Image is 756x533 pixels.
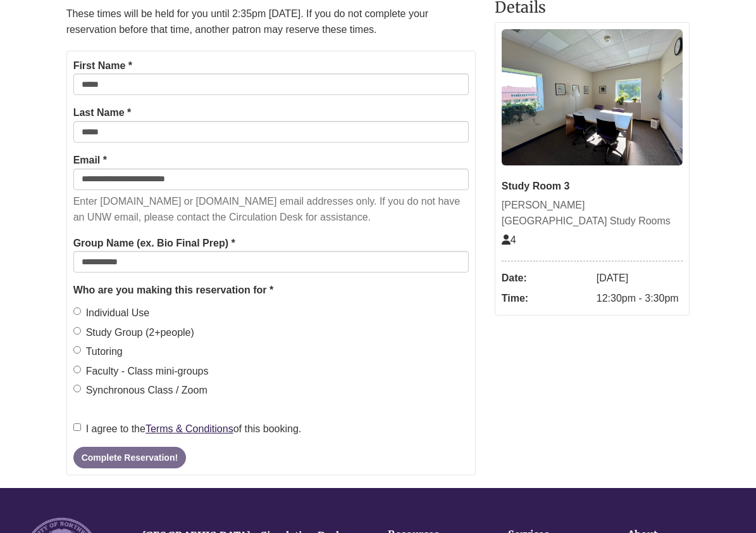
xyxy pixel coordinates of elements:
[502,197,683,229] div: [PERSON_NAME][GEOGRAPHIC_DATA] Study Rooms
[502,234,516,245] span: The capacity of this space
[73,423,81,431] input: I agree to theTerms & Conditionsof this booking.
[73,327,81,335] input: Study Group (2+people)
[73,307,81,315] input: Individual Use
[502,288,590,309] dt: Time:
[73,346,81,354] input: Tutoring
[66,6,476,38] p: These times will be held for you until 2:35pm [DATE]. If you do not complete your reservation bef...
[73,58,132,74] label: First Name *
[73,282,469,299] legend: Who are you making this reservation for *
[597,268,683,288] dd: [DATE]
[73,193,469,226] p: Enter [DOMAIN_NAME] or [DOMAIN_NAME] email addresses only. If you do not have an UNW email, pleas...
[502,178,683,195] div: Study Room 3
[73,324,194,341] label: Study Group (2+people)
[597,288,683,309] dd: 12:30pm - 3:30pm
[73,235,235,252] label: Group Name (ex. Bio Final Prep) *
[146,423,233,434] a: Terms & Conditions
[502,29,683,165] img: Study Room 3
[73,363,209,380] label: Faculty - Class mini-groups
[73,105,132,121] label: Last Name *
[73,382,208,399] label: Synchronous Class / Zoom
[73,305,150,321] label: Individual Use
[502,268,590,288] dt: Date:
[73,366,81,373] input: Faculty - Class mini-groups
[73,152,107,169] label: Email *
[73,447,186,468] button: Complete Reservation!
[73,385,81,392] input: Synchronous Class / Zoom
[73,421,302,437] label: I agree to the of this booking.
[73,344,123,360] label: Tutoring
